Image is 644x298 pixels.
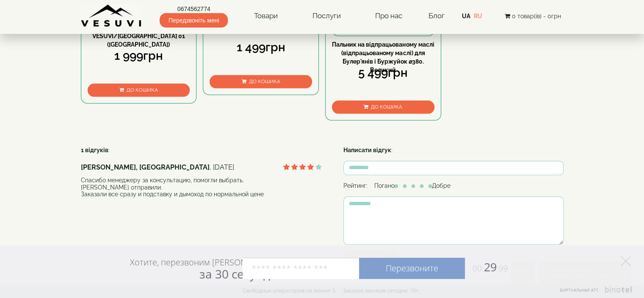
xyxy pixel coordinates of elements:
[88,84,190,97] button: До кошика
[367,6,411,26] a: Про нас
[88,47,190,64] div: 1 999грн
[199,266,275,282] span: за 30 секунд?
[210,75,312,88] button: До кошика
[81,163,322,173] div: , [DATE]
[511,13,561,19] span: 0 товар(ів) - 0грн
[81,163,210,171] strong: [PERSON_NAME], [GEOGRAPHIC_DATA]
[555,287,633,298] a: Виртуальная АТС
[560,287,599,293] span: Виртуальная АТС
[249,78,280,84] span: До кошика
[304,6,349,26] a: Послуги
[81,147,108,153] strong: 1 відгуків
[343,181,564,190] div: Рейтинг: Погано Добре
[332,100,434,114] button: До кошика
[246,6,286,26] a: Товари
[474,13,482,19] a: RU
[160,5,228,13] a: 0674562774
[243,287,419,294] div: Свободных операторов на линии: 5 Заказов звонков сегодня: 10+
[92,24,185,48] a: Підставка під піч калориферну VESUVI/[GEOGRAPHIC_DATA] 01 ([GEOGRAPHIC_DATA])
[371,104,402,110] span: До кошика
[332,41,434,73] a: Пальник на відпрацьованому маслі (відпрацьованому маслі) для Булер'янів і Буржуйок ⌀380. Великий
[160,13,228,28] span: Передзвоніть мені
[465,259,508,275] span: 29
[130,257,275,281] div: Хотите, перезвоним [PERSON_NAME]
[210,39,312,56] div: 1 499грн
[332,64,434,81] div: 5 499грн
[81,146,322,206] div: :
[473,263,484,274] span: 00:
[81,177,322,198] div: Спасибо менеджеру за консультацию, помогли выбрать. [PERSON_NAME] отправили. Заказали все сразу и...
[428,11,444,20] a: Блог
[343,146,564,154] div: :
[127,87,158,93] span: До кошика
[497,263,508,274] span: :99
[462,13,470,19] a: UA
[502,11,563,21] button: 0 товар(ів) - 0грн
[81,4,142,28] img: content
[343,147,391,153] strong: Написати відгук
[359,258,465,279] a: Перезвоните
